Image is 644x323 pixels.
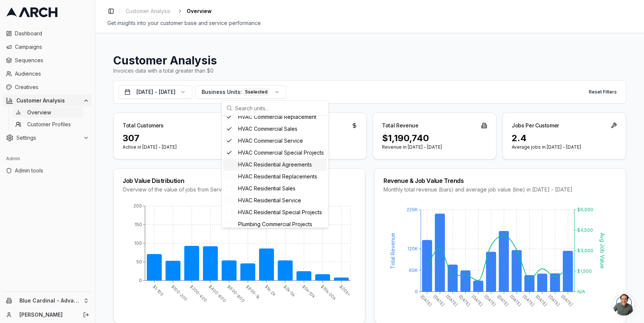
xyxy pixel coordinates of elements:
[483,294,497,307] tspan: [DATE]
[409,267,418,273] tspan: 60K
[238,173,317,180] span: HVAC Residential Replacements
[15,57,89,64] span: Sequences
[512,144,617,150] p: Average jobs in [DATE] - [DATE]
[123,122,164,129] div: Total Customers
[496,294,509,307] tspan: [DATE]
[16,97,80,104] span: Customer Analysis
[15,43,89,51] span: Campaigns
[113,54,626,67] h1: Customer Analysis
[577,289,585,294] tspan: N/A
[577,268,592,274] tspan: $1,500
[151,284,165,297] tspan: $1-100
[238,149,324,156] span: HVAC Commercial Special Projects
[320,284,337,301] tspan: $10k-20k
[432,294,446,307] tspan: [DATE]
[534,294,548,307] tspan: [DATE]
[123,6,212,16] nav: breadcrumb
[15,83,89,91] span: Creatives
[243,88,269,96] div: 5 selected
[15,167,89,174] span: Admin tools
[3,165,92,177] a: Admin tools
[12,107,83,118] a: Overview
[599,233,606,269] tspan: Avg Job Value
[15,70,89,77] span: Audiences
[445,294,458,307] tspan: [DATE]
[407,207,418,212] tspan: 229K
[282,284,297,298] tspan: $2k-5k
[407,246,418,251] tspan: 120K
[139,278,142,283] tspan: 0
[107,19,632,27] div: Get insights into your customer base and service performance
[226,284,246,304] tspan: $600-800
[222,116,328,228] div: Suggestions
[19,311,75,319] a: [PERSON_NAME]
[3,153,92,165] div: Admin
[123,186,356,193] div: Overview of the value of jobs from Service [GEOGRAPHIC_DATA]
[577,227,593,233] tspan: $4,500
[471,294,484,307] tspan: [DATE]
[238,113,316,121] span: HVAC Commercial Replacement
[238,221,312,228] span: Plumbing Commercial Projects
[238,185,296,192] span: HVAC Residential Sales
[509,294,523,307] tspan: [DATE]
[12,119,83,130] a: Customer Profiles
[3,68,92,80] a: Audiences
[382,122,418,129] div: Total Revenue
[27,121,71,128] span: Customer Profiles
[126,7,170,15] span: Customer Analysis
[208,284,227,304] tspan: $400-600
[584,86,621,98] button: Reset Filters
[19,297,80,304] span: Blue Cardinal - Advanced Air
[15,30,89,37] span: Dashboard
[235,101,324,115] input: Search units...
[3,28,92,39] a: Dashboard
[389,233,396,269] tspan: Total Revenue
[135,222,142,227] tspan: 150
[3,81,92,93] a: Creatives
[3,95,92,107] button: Customer Analysis
[415,289,418,294] tspan: 0
[419,294,433,307] tspan: [DATE]
[382,144,487,150] p: Revenue in [DATE] - [DATE]
[382,132,487,144] div: $1,190,740
[264,284,277,297] tspan: $1k-2k
[238,197,301,204] span: HVAC Residential Service
[512,132,617,144] div: 2.4
[123,178,356,184] div: Job Value Distribution
[81,310,91,320] button: Log out
[113,67,626,75] div: Invoices data with a total greater than $0
[202,88,242,96] span: Business Units:
[118,85,192,99] button: [DATE] - [DATE]
[134,240,142,246] tspan: 100
[512,122,559,129] div: Jobs Per Customer
[301,284,317,300] tspan: $5k-10k
[238,161,312,168] span: HVAC Residential Agreements
[577,207,593,212] tspan: $6,000
[123,132,228,144] div: 307
[27,109,51,116] span: Overview
[195,85,286,99] button: Business Units:5selected
[577,248,593,253] tspan: $3,000
[522,294,535,307] tspan: [DATE]
[245,284,261,300] tspan: $800-1k
[383,178,617,184] div: Revenue & Job Value Trends
[3,295,92,307] button: Blue Cardinal - Advanced Air
[458,294,471,307] tspan: [DATE]
[3,41,92,53] a: Campaigns
[187,7,212,15] span: Overview
[547,294,561,307] tspan: [DATE]
[136,259,142,265] tspan: 50
[338,284,351,297] tspan: $20k+
[238,137,303,145] span: HVAC Commercial Service
[189,284,208,303] tspan: $200-400
[123,6,173,16] a: Customer Analysis
[3,54,92,66] a: Sequences
[16,134,80,142] span: Settings
[613,293,635,316] a: Open chat
[238,209,322,216] span: HVAC Residential Special Projects
[170,284,189,302] tspan: $100-200
[560,294,574,307] tspan: [DATE]
[133,203,142,209] tspan: 200
[3,132,92,144] button: Settings
[238,125,297,133] span: HVAC Commercial Sales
